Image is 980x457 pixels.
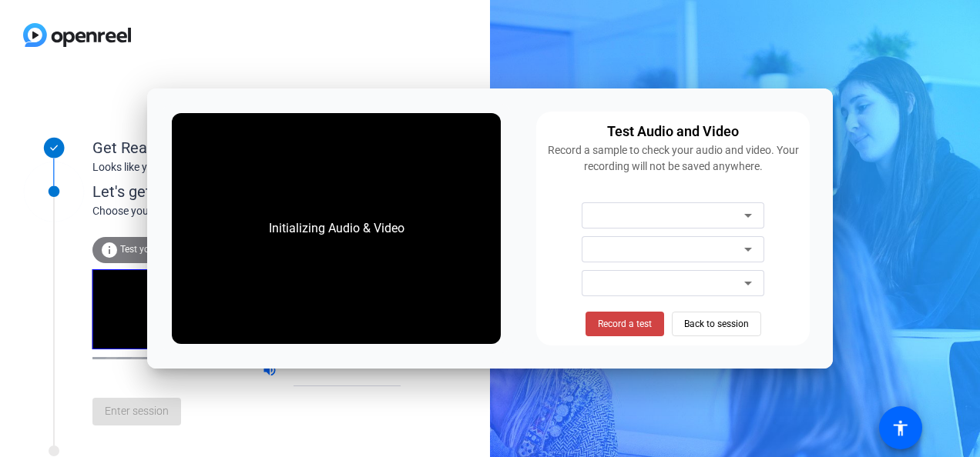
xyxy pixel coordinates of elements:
[92,180,432,203] div: Let's get connected.
[262,362,280,381] mat-icon: volume_up
[92,203,432,219] div: Choose your settings
[92,159,401,175] div: Looks like you've been invited to join
[684,309,749,339] span: Back to session
[598,317,652,331] span: Record a test
[545,142,800,175] div: Record a sample to check your audio and video. Your recording will not be saved anywhere.
[100,241,119,259] mat-icon: info
[586,312,664,336] button: Record a test
[607,121,739,142] div: Test Audio and Video
[891,419,910,437] mat-icon: accessibility
[253,204,420,253] div: Initializing Audio & Video
[672,312,761,336] button: Back to session
[120,244,227,255] span: Test your audio and video
[92,136,401,159] div: Get Ready!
